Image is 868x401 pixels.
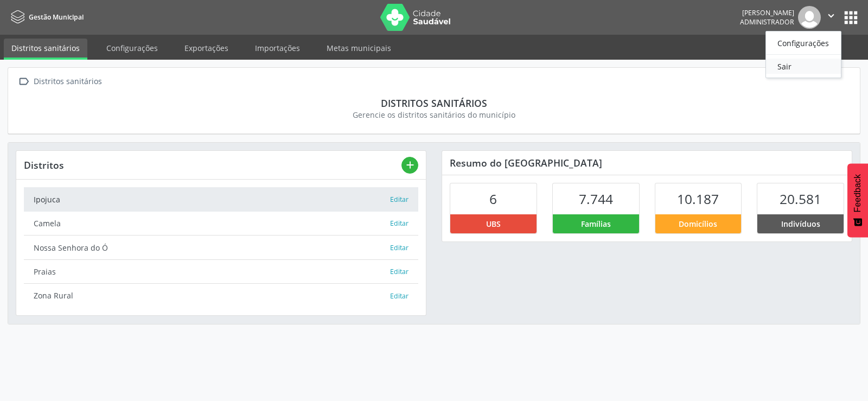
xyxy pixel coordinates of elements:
[24,159,401,171] div: Distritos
[319,39,399,58] a: Metas municipais
[442,151,852,175] div: Resumo do [GEOGRAPHIC_DATA]
[16,74,104,90] a:  Distritos sanitários
[781,218,820,230] span: Indivíduos
[780,190,821,208] span: 20.581
[23,109,845,120] div: Gerencie os distritos sanitários do município
[390,291,409,302] button: Editar
[34,194,390,205] div: Ipojuca
[847,163,868,237] button: Feedback - Mostrar pesquisa
[821,6,841,29] button: 
[16,74,31,90] i: 
[740,8,794,17] div: [PERSON_NAME]
[390,243,409,253] button: Editar
[24,187,418,211] a: Ipojuca Editar
[401,157,418,174] button: add
[34,242,390,253] div: Nossa Senhora do Ó
[404,159,416,171] i: add
[489,190,497,208] span: 6
[579,190,613,208] span: 7.744
[34,290,390,301] div: Zona Rural
[177,39,236,58] a: Exportações
[853,174,863,212] span: Feedback
[766,59,841,74] a: Sair
[31,74,104,90] div: Distritos sanitários
[740,17,794,27] span: Administrador
[247,39,308,58] a: Importações
[24,260,418,284] a: Praias Editar
[841,8,860,27] button: apps
[390,266,409,277] button: Editar
[390,218,409,229] button: Editar
[679,218,717,230] span: Domicílios
[4,39,87,60] a: Distritos sanitários
[8,8,84,26] a: Gestão Municipal
[486,218,501,230] span: UBS
[24,284,418,307] a: Zona Rural Editar
[34,266,390,277] div: Praias
[24,235,418,259] a: Nossa Senhora do Ó Editar
[766,35,841,50] a: Configurações
[825,10,837,22] i: 
[23,97,845,109] div: Distritos sanitários
[24,212,418,235] a: Camela Editar
[34,218,390,229] div: Camela
[390,194,409,205] button: Editar
[765,31,841,78] ul: 
[798,6,821,29] img: img
[677,190,719,208] span: 10.187
[29,12,84,22] span: Gestão Municipal
[581,218,611,230] span: Famílias
[99,39,165,58] a: Configurações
